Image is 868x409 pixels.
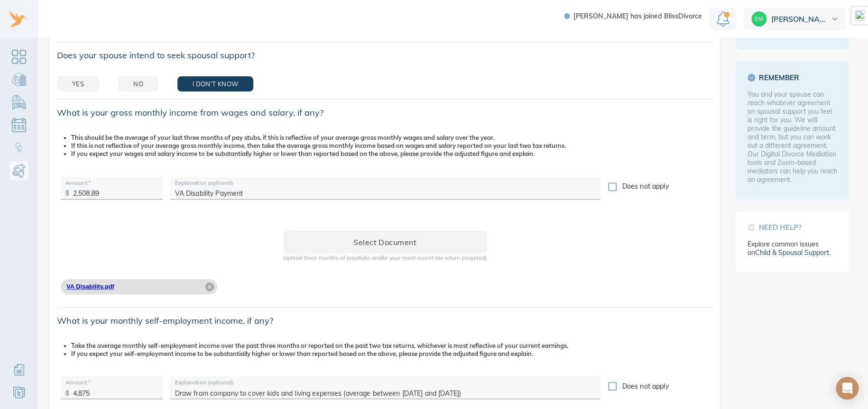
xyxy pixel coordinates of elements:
[66,283,114,290] a: VA Disability.pdf
[755,248,829,257] a: Child & Spousal Support
[9,116,28,135] a: Debts & Obligations
[71,134,713,142] li: This should be the average of your last three months of pay stubs, if this is reflective of your ...
[175,180,233,185] label: Explanation (optional)
[831,18,838,20] img: dropdown.svg
[622,182,669,191] span: Does not apply
[72,79,84,90] span: Yes
[57,107,713,118] span: What is your gross monthly income from wages and salary, if any?
[836,377,859,400] div: Open Intercom Messenger
[65,180,91,185] label: Amount
[71,350,713,358] li: If you expect your self-employment income to be substantially higher or lower than reported based...
[57,315,713,327] span: What is your monthly self-employment income, if any?
[283,254,487,261] p: Upload three months of paystubs and/or your most recent tax return (required)
[65,380,91,385] label: Amount
[57,50,713,61] span: Does your spouse intend to seek spousal support?
[9,70,28,89] a: Bank Accounts & Investments
[748,90,838,184] div: You and your spouse can reach whatever agreement on spousal support you feel is right for you. We...
[9,93,28,112] a: Personal Possessions
[9,383,28,402] a: Resources
[748,240,838,257] div: Explore common issues on .
[9,47,28,66] a: Dashboard
[748,73,838,82] span: Remember
[748,223,838,232] span: Need help?
[133,79,143,90] span: No
[65,388,69,398] p: $
[71,342,713,350] li: Take the average monthly self-employment income over the past three months or reported on the pas...
[298,236,472,249] span: Select document
[118,76,158,91] button: No
[751,11,766,27] img: dff2eac32212206a637384c23735ece3
[57,76,99,91] button: Yes
[771,15,829,23] span: [PERSON_NAME]
[71,142,713,150] li: If this is not reflective of your average gross monthly income, then take the average gross month...
[61,279,217,294] div: VA Disability.pdf
[283,231,487,254] button: Select document
[193,79,238,90] span: I don't know
[716,11,729,27] img: Notification
[9,360,28,379] a: Additional Information
[71,150,713,158] li: If you expect your wages and salary income to be substantially higher or lower than reported base...
[9,138,28,157] a: Child Custody & Parenting
[573,13,702,19] span: [PERSON_NAME] has joined BlissDivorce
[622,382,669,391] span: Does not apply
[65,188,69,198] p: $
[175,380,233,385] label: Explanation (optional)
[9,161,28,180] a: Child & Spousal Support
[177,76,253,91] button: I don't know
